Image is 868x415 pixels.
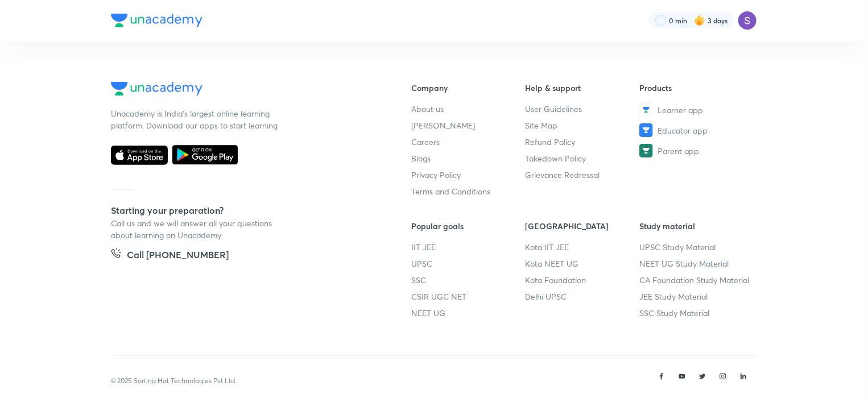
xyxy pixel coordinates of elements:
[639,290,754,302] a: JEE Study Material
[639,258,754,269] a: NEET UG Study Material
[694,15,705,26] img: streak
[111,376,235,386] p: © 2025 Sorting Hat Technologies Pvt Ltd
[639,307,754,319] a: SSC Study Material
[639,220,754,232] h6: Study material
[411,136,526,148] a: Careers
[639,103,754,117] a: Learner app
[111,217,282,241] p: Call us and we will answer all your questions about learning on Unacademy
[738,11,757,30] img: Sapara Premji
[639,241,754,253] a: UPSC Study Material
[639,123,653,137] img: Educator app
[111,14,202,27] img: Company Logo
[526,119,640,131] a: Site Map
[411,241,526,253] a: IIT JEE
[658,104,703,116] span: Learner app
[411,82,526,94] h6: Company
[111,82,202,96] img: Company Logo
[411,290,526,302] a: CSIR UGC NET
[639,82,754,94] h6: Products
[411,136,440,148] span: Careers
[411,258,526,269] a: UPSC
[639,144,754,157] a: Parent app
[526,82,640,94] h6: Help & support
[658,125,708,136] span: Educator app
[526,258,640,269] a: Kota NEET UG
[526,274,640,286] a: Kota Foundation
[526,220,640,232] h6: [GEOGRAPHIC_DATA]
[658,145,699,157] span: Parent app
[639,274,754,286] a: CA Foundation Study Material
[639,144,653,157] img: Parent app
[411,169,526,181] a: Privacy Policy
[526,290,640,302] a: Delhi UPSC
[111,107,282,131] p: Unacademy is India’s largest online learning platform. Download our apps to start learning
[411,274,526,286] a: SSC
[411,152,526,164] a: Blogs
[411,185,526,197] a: Terms and Conditions
[111,204,375,217] h5: Starting your preparation?
[639,103,653,117] img: Learner app
[411,103,526,115] a: About us
[111,248,229,264] a: Call [PHONE_NUMBER]
[411,307,526,319] a: NEET UG
[111,82,375,98] a: Company Logo
[526,169,640,181] a: Grievance Redressal
[411,119,526,131] a: [PERSON_NAME]
[526,241,640,253] a: Kota IIT JEE
[411,220,526,232] h6: Popular goals
[526,136,640,148] a: Refund Policy
[127,248,229,264] h5: Call [PHONE_NUMBER]
[639,123,754,137] a: Educator app
[526,103,640,115] a: User Guidelines
[526,152,640,164] a: Takedown Policy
